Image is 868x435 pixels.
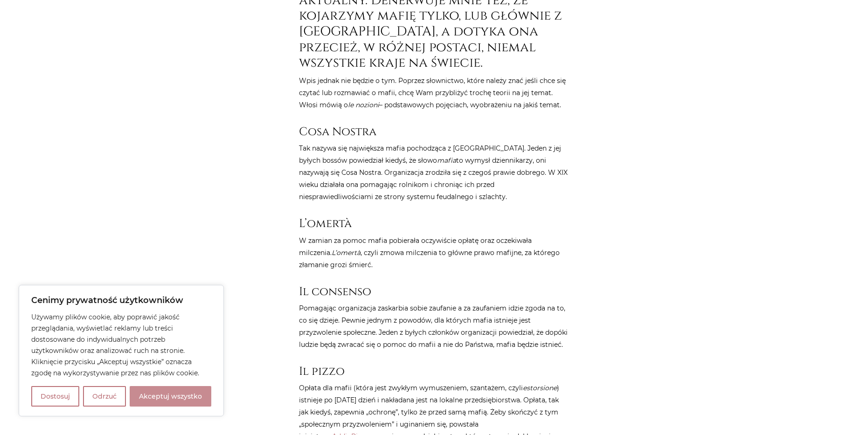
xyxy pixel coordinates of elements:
em: mafia [437,156,456,165]
h3: Cosa Nostra [299,125,569,138]
p: Pomagając organizacja zaskarbia sobie zaufanie a za zaufaniem idzie zgoda na to, co się dzieje. P... [299,302,569,351]
em: estorsione [523,384,557,392]
p: Używamy plików cookie, aby poprawić jakość przeglądania, wyświetlać reklamy lub treści dostosowan... [31,311,211,379]
em: le [348,101,354,109]
em: nozioni [355,101,379,109]
h3: Il pizzo [299,365,569,378]
button: Akceptuj wszystko [130,386,211,407]
p: W zamian za pomoc mafia pobierała oczywiście opłatę oraz oczekiwała milczenia. , czyli zmowa milc... [299,235,569,271]
h3: Il consenso [299,285,569,298]
p: Wpis jednak nie będzie o tym. Poprzez słownictwo, które należy znać jeśli chce się czytać lub roz... [299,75,569,111]
button: Dostosuj [31,386,79,407]
p: Cenimy prywatność użytkowników [31,295,211,306]
h3: L’omertà [299,217,569,230]
p: Tak nazywa się największa mafia pochodząca z [GEOGRAPHIC_DATA]. Jeden z jej byłych bossów powiedz... [299,142,569,203]
em: L’omertà [332,249,361,257]
button: Odrzuć [83,386,126,407]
